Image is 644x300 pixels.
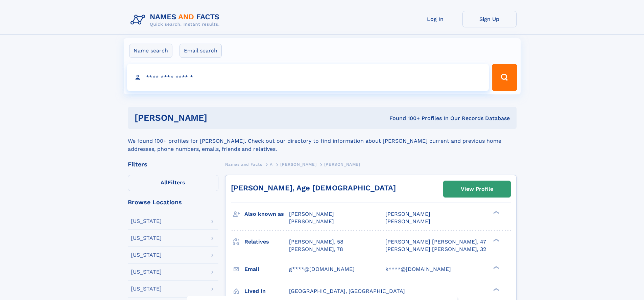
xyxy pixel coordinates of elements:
div: [US_STATE] [131,252,162,258]
div: ❯ [492,210,500,215]
a: Log In [408,11,462,27]
h1: [PERSON_NAME] [135,114,299,122]
div: ❯ [492,287,500,292]
span: [PERSON_NAME] [280,162,316,167]
div: [US_STATE] [131,286,162,292]
a: [PERSON_NAME] [280,160,316,168]
label: Filters [128,175,218,191]
div: We found 100+ profiles for [PERSON_NAME]. Check out our directory to find information about [PERS... [128,129,517,153]
span: [GEOGRAPHIC_DATA], [GEOGRAPHIC_DATA] [289,288,405,294]
h3: Also known as [244,208,289,220]
div: Browse Locations [128,199,218,205]
div: [US_STATE] [131,269,162,275]
span: [PERSON_NAME] [289,218,334,225]
a: [PERSON_NAME], 58 [289,238,343,246]
img: Logo Names and Facts [128,11,225,29]
h3: Relatives [244,236,289,248]
a: [PERSON_NAME] [PERSON_NAME], 47 [385,238,486,246]
div: [US_STATE] [131,235,162,241]
div: ❯ [492,265,500,270]
div: Filters [128,161,218,167]
label: Email search [180,44,222,58]
div: Found 100+ Profiles In Our Records Database [298,115,510,122]
span: All [161,179,168,186]
span: [PERSON_NAME] [385,218,430,225]
span: A [270,162,273,167]
a: Names and Facts [225,160,262,168]
a: A [270,160,273,168]
div: View Profile [461,181,493,197]
a: View Profile [444,181,510,197]
a: [PERSON_NAME], Age [DEMOGRAPHIC_DATA] [231,184,396,192]
a: [PERSON_NAME], 78 [289,246,343,253]
h3: Lived in [244,285,289,297]
a: Sign Up [462,11,517,27]
span: [PERSON_NAME] [289,211,334,217]
input: search input [127,64,489,91]
div: [US_STATE] [131,218,162,224]
span: [PERSON_NAME] [385,211,430,217]
span: [PERSON_NAME] [324,162,360,167]
label: Name search [129,44,172,58]
button: Search Button [492,64,517,91]
a: [PERSON_NAME] [PERSON_NAME], 32 [385,246,486,253]
div: ❯ [492,238,500,242]
h3: Email [244,263,289,275]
